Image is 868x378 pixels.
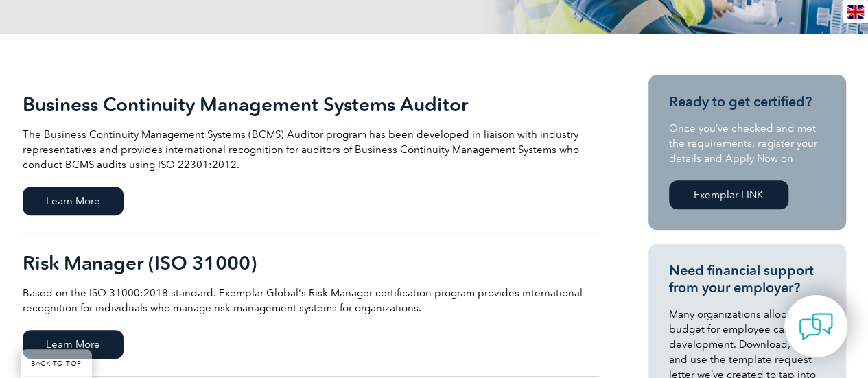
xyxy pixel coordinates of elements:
[23,285,599,316] p: Based on the ISO 31000:2018 standard. Exemplar Global's Risk Manager certification program provid...
[23,252,599,274] h2: Risk Manager (ISO 31000)
[23,187,124,215] span: Learn More
[669,262,825,296] h3: Need financial support from your employer?
[23,75,599,233] a: Business Continuity Management Systems Auditor The Business Continuity Management Systems (BCMS) ...
[21,349,92,378] a: BACK TO TOP
[669,180,788,209] a: Exemplar LINK
[23,93,599,115] h2: Business Continuity Management Systems Auditor
[669,93,825,110] h3: Ready to get certified?
[669,121,825,166] p: Once you’ve checked and met the requirements, register your details and Apply Now on
[799,309,833,344] img: contact-chat.png
[23,127,599,172] p: The Business Continuity Management Systems (BCMS) Auditor program has been developed in liaison w...
[23,233,599,377] a: Risk Manager (ISO 31000) Based on the ISO 31000:2018 standard. Exemplar Global's Risk Manager cer...
[23,330,124,359] span: Learn More
[847,5,864,19] img: en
